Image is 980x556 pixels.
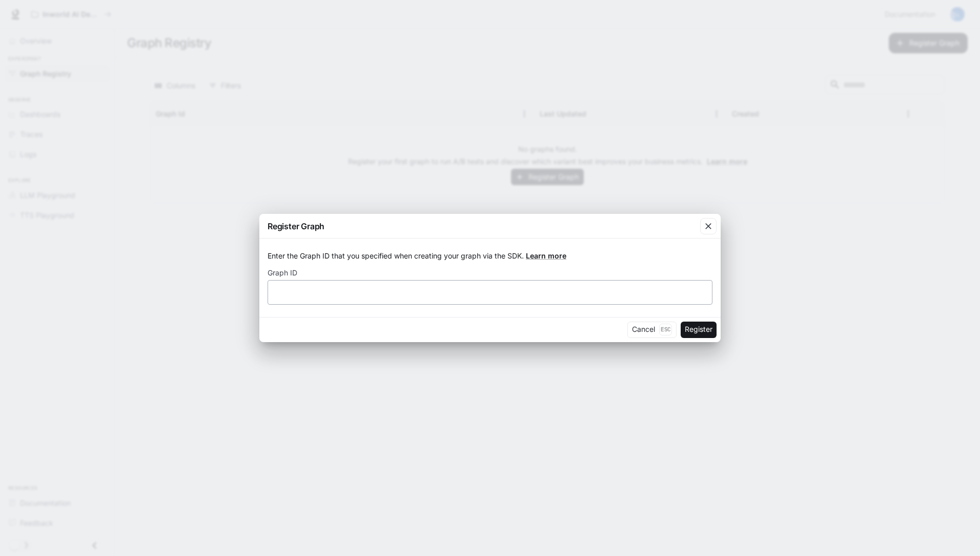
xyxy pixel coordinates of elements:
p: Register Graph [268,220,324,232]
p: Enter the Graph ID that you specified when creating your graph via the SDK. [268,251,712,261]
button: Register [681,322,717,338]
a: Learn more [526,251,566,260]
p: Graph ID [268,269,297,276]
p: Esc [659,324,672,335]
button: CancelEsc [627,322,677,338]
